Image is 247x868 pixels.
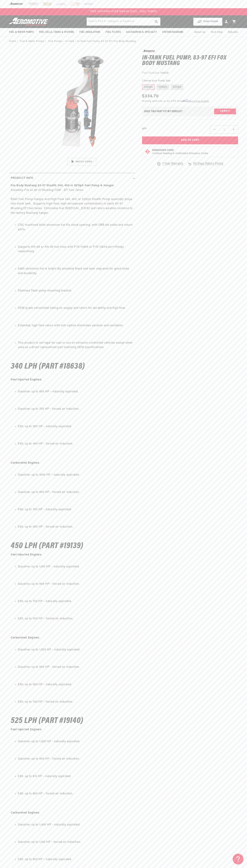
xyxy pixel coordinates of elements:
li: E85: up to 700 HP – naturally aspirated. [18,507,133,512]
a: 90 Days Return Policy [188,161,223,170]
li: Gasoline: up to 850 HP – naturally aspirated. [18,390,133,394]
span: Fuel & Water Pumps [9,30,34,34]
li: Gasoline: up to 1000 HP – naturally aspirated. [18,473,133,477]
li: E85: up to 900 HP – naturally aspirated. [18,682,133,687]
span: Fuel Filters [106,30,121,34]
li: In-Tank Fuel Pump, 83-97 EFI Fox Body Mustang [77,39,136,43]
span: 1 Year Warranty [162,161,183,166]
button: search button [152,18,160,26]
li: E85: up to 950 HP – naturally aspirated. [18,857,133,862]
p: Billet Fuel Pump Hanger and High Flow 340, 450, or 525lph Stealth Pump assembly drops into stock ... [11,183,133,220]
span: FREE SHIPPING OVER $109.00 (EXCL. FUEL TANKS) [90,10,157,13]
li: OEM grade convoluted tubing on supply and return for durability and high flow. [18,306,133,311]
li: Gasoline: up to 800 HP – forced air induction. [18,582,133,587]
span: Affirm [182,99,188,102]
nav: breadcrumbs [9,39,238,43]
li: E85: up to 700 HP – forced air induction. [18,700,133,704]
span: Accessories & Specialty [126,30,157,34]
h1: In-Tank Fuel Pump, 83-97 EFI Fox Body Mustang [142,55,238,66]
h4: 340 LPH (Part #18638) [11,363,133,370]
li: In-Tank [65,39,77,43]
media-gallery: Gallery Viewer [9,50,135,166]
div: Does This part fit My vehicle? [144,110,183,113]
a: 1 Year Warranty [157,161,183,166]
li: Supports AN-06 or AN-08 fuel lines with P/N 15606 or P/N 15649 port fittings respectively. [18,245,133,254]
strong: Emissions Code [152,149,174,152]
summary: Fuel Cells, Tanks & Systems [36,28,77,36]
legend: Choose your Pump Size: [142,79,171,83]
img: Aeromotive [8,18,52,26]
li: Gasoline: up to 1,300 HP – naturally aspirated. [18,648,133,652]
strong: Fuel Injected Engines [11,378,41,381]
label: QTY [142,127,147,130]
p: : [11,627,133,645]
p: : [11,452,133,470]
li: Gasoline: up to 1,100 HP – forced air induction. [18,840,133,845]
summary: Fuel Regulators [77,28,103,36]
li: E85: up to 490 HP – forced air induction. [18,442,133,446]
span: $334.70 [142,93,159,99]
div: Part Number: [142,71,238,76]
label: 450lph [157,84,169,90]
strong: Carbureted Engines [11,811,39,814]
li: Gasoline: up to 950 HP – forced air induction. [18,665,133,670]
li: E85: up to 600 HP – forced air induction. [18,792,133,796]
a: Fuel & Water Pumps [20,39,44,43]
p: : [11,801,133,820]
li: E85: up to 550 HP – forced air induction. [18,617,133,621]
li: Gasoline: up to 700 HP – forced air induction. [18,407,133,411]
li: Gasoline: up to 850 HP – forced air induction. [18,490,133,495]
li: E85: up to 750 HP – naturally aspirated. [18,599,133,604]
label: 525lph [171,84,183,90]
summary: Fuel Filters [103,28,123,36]
span: Fuel Regulators [79,30,100,34]
span: $31 [155,100,158,102]
span: About Us [194,31,205,34]
li: Gasoline: up to 900 HP – forced air induction. [18,757,133,761]
li: Gasoline: up to 1,100 HP – naturally aspirated. [18,565,133,569]
h4: 450 LPH (Part #19139) [11,542,133,550]
strong: Fuel Injected Engines [11,728,41,731]
a: Fuel Pumps [48,39,62,43]
summary: Rebuilds [225,28,241,37]
strong: 18638 [160,72,168,74]
span: System Diagrams [162,30,183,34]
li: 6065 aluminum hat is bright dip anodized black and laser engraved for good looks and durability. [18,267,133,276]
strong: Fox Body Mustang 83-97 Stealth 340, 450 or 525lph Fuel Pump & Hanger [11,184,114,187]
a: Home [9,39,16,43]
button: Verify [214,109,236,114]
li: E85: up to 595 HP – naturally aspirated. [18,424,133,429]
p: Continue Reading to Understand Emissions Codes [152,152,208,155]
strong: Carbureted Engines [11,462,39,464]
input: Search by Part Number, Category or Keyword [87,18,160,26]
a: See if you qualify - Learn more about Affirm Financing (opens in modal) [189,100,209,102]
strong: Carbureted Engines [11,636,39,639]
span: 90 Days Return Policy [193,161,223,170]
span: Rebuilds [228,30,238,34]
summary: System Diagrams [160,28,186,36]
strong: Fuel Injected Engines [11,553,41,556]
li: E85: up to 810 HP – naturally aspirated. [18,774,133,779]
span: Fuel Cells, Tanks & Systems [39,30,74,34]
p: : [11,373,133,387]
label: 340lph [142,84,155,90]
p: Starting at /mo or 0% APR with . [142,99,209,103]
a: About Us [191,28,208,37]
p: : [11,727,133,737]
button: Emissions CodeContinue Reading to Understand Emissions Codes [152,149,208,155]
li: CNC machined billet aluminum hat fits stock opening, with ORB-06 outlet and return ports. [18,223,133,232]
summary: Fuel & Water Pumps [6,28,36,36]
img: Emissions code [145,149,150,154]
span: Tech Help [211,30,223,34]
li: E85: up to 595 HP – forced air induction. [18,525,133,529]
li: Gasoline: up to 1,200 HP – naturally aspirated. [18,739,133,744]
li: Stainless Steel pump mounting bracket. [18,289,133,293]
h2: Product Info [11,176,33,181]
button: PUMP FINDER [193,18,222,26]
p: : [11,553,133,562]
button: Add to Cart [142,136,238,144]
summary: Tech Help [208,28,225,37]
h4: 525 LPH (Part #19140) [11,717,133,725]
summary: Accessories & Specialty [123,28,160,36]
li: Gasoline: up to 1,400 HP – naturally aspirated. [18,823,133,827]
